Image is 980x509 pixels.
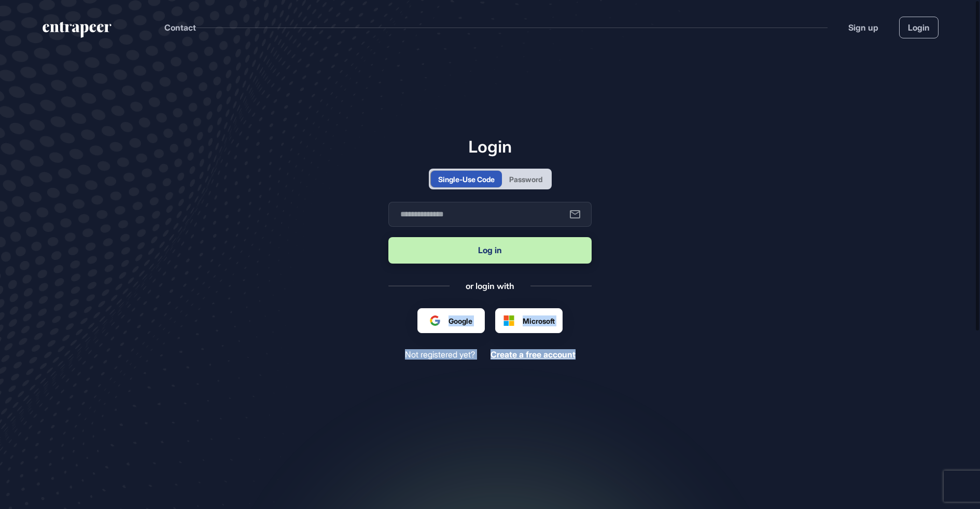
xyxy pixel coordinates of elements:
h1: Login [388,136,592,156]
a: entrapeer-logo [41,22,113,42]
a: Sign up [848,21,878,34]
div: or login with [466,280,514,292]
span: Create a free account [491,349,576,360]
span: Microsoft [523,315,555,326]
div: Single-Use Code [438,174,495,185]
div: Password [509,174,542,185]
button: Contact [164,21,196,34]
button: Log in [388,237,592,264]
a: Create a free account [491,350,576,360]
a: Login [899,17,939,38]
span: Not registered yet? [405,350,475,360]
